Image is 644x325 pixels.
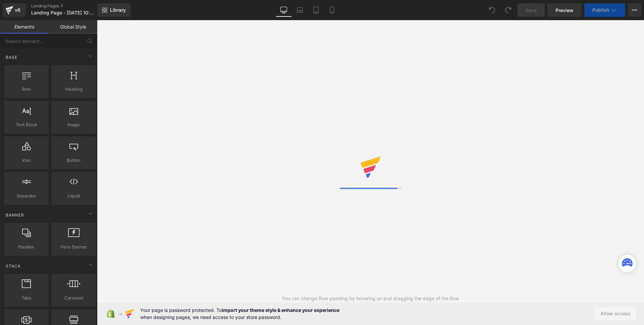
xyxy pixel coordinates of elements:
div: You can change Row padding by hovering on and dragging the edge of the Row [282,295,459,302]
a: New Library [97,3,130,17]
span: Text Block [6,121,47,128]
span: Button [53,157,94,164]
a: Global Style [49,20,97,34]
button: Redo [501,3,515,17]
span: Publish [592,7,609,13]
span: Landing Page - [DATE] 10:57:19 [31,10,96,15]
a: Laptop [292,3,308,17]
span: Preview [555,7,574,14]
span: Stack [5,263,21,269]
button: Undo [485,3,499,17]
a: Desktop [276,3,292,17]
span: Your page is password protected. To when designing pages, we need access to your store password. [140,307,339,321]
span: Liquid [53,192,94,199]
span: Hero Banner [53,243,94,250]
a: Landing Pages [31,3,108,9]
button: Publish [584,3,625,17]
span: Heading [53,86,94,93]
a: Preview [547,3,582,17]
span: Tabs [6,294,47,301]
a: Mobile [324,3,340,17]
span: Separator [6,192,47,199]
span: Save [526,7,537,14]
button: More [628,3,641,17]
span: Carousel [53,294,94,301]
span: Library [110,7,126,13]
span: Row [6,86,47,93]
strong: import your theme style & enhance your experience [222,307,339,313]
div: v6 [13,6,22,14]
span: Banner [5,212,25,218]
a: Tablet [308,3,324,17]
span: Parallax [6,243,47,250]
a: v6 [3,3,26,17]
button: Allow access [595,307,636,320]
span: Base [5,54,18,60]
span: Image [53,121,94,128]
span: Icon [6,157,47,164]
